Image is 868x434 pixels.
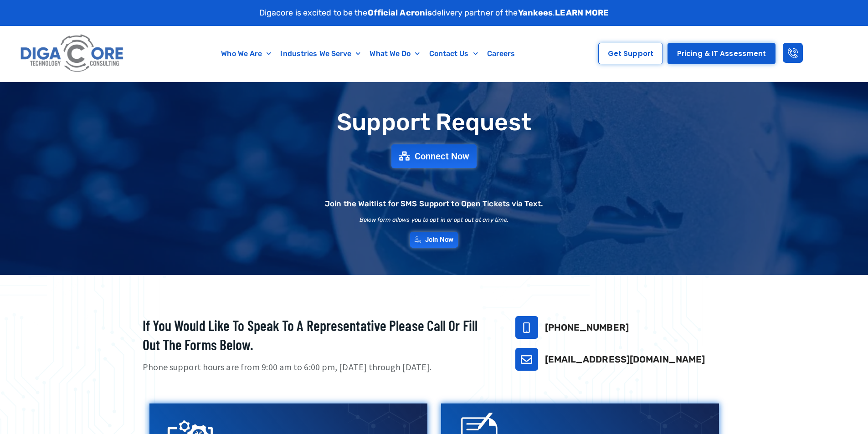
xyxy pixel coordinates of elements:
h1: Support Request [120,109,749,135]
a: 732-646-5725 [515,316,538,339]
a: Connect Now [391,144,477,168]
a: [PHONE_NUMBER] [545,322,629,333]
a: Careers [483,43,520,64]
a: [EMAIL_ADDRESS][DOMAIN_NAME] [545,354,705,365]
a: What We Do [365,43,424,64]
span: Join Now [425,236,454,243]
a: support@digacore.com [515,348,538,371]
strong: Official Acronis [368,8,432,18]
img: Digacore logo 1 [18,31,127,77]
a: Contact Us [425,43,483,64]
span: Pricing & IT Assessment [677,50,766,57]
strong: Yankees [518,8,553,18]
span: Connect Now [415,152,469,161]
nav: Menu [171,43,566,64]
a: Who We Are [216,43,276,64]
h2: Below form allows you to opt in or opt out at any time. [360,217,509,223]
a: Get Support [598,43,663,64]
a: Industries We Serve [276,43,365,64]
p: Phone support hours are from 9:00 am to 6:00 pm, [DATE] through [DATE]. [143,361,493,374]
span: Get Support [608,50,653,57]
a: LEARN MORE [555,8,609,18]
h2: If you would like to speak to a representative please call or fill out the forms below. [143,316,493,354]
a: Pricing & IT Assessment [668,43,776,64]
p: Digacore is excited to be the delivery partner of the . [259,7,609,19]
h2: Join the Waitlist for SMS Support to Open Tickets via Text. [325,200,543,208]
a: Join Now [410,232,458,248]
